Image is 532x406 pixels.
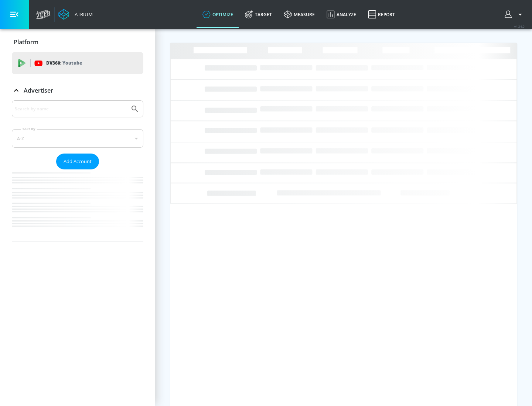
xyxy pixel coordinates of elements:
a: Atrium [58,9,93,20]
input: Search by name [15,104,127,114]
div: A-Z [12,129,143,148]
a: Target [239,1,278,28]
a: Analyze [321,1,362,28]
a: optimize [197,1,239,28]
a: measure [278,1,321,28]
div: Platform [12,32,143,52]
p: Youtube [62,59,82,67]
p: Platform [14,38,38,46]
span: Add Account [64,157,92,166]
nav: list of Advertiser [12,169,143,241]
div: Advertiser [12,100,143,241]
p: Advertiser [24,86,53,94]
a: Report [362,1,401,28]
div: Advertiser [12,80,143,101]
div: DV360: Youtube [12,52,143,74]
p: DV360: [46,59,82,67]
div: Atrium [72,11,93,18]
label: Sort By [21,127,37,131]
button: Add Account [56,154,99,169]
span: v 4.24.0 [514,24,525,28]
